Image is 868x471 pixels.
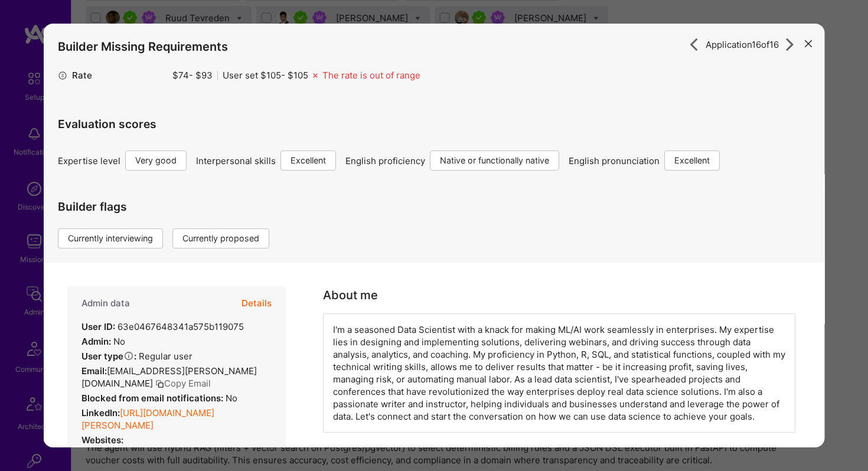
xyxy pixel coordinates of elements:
[81,321,115,332] strong: User ID:
[805,40,812,47] i: icon Close
[81,407,120,418] strong: LinkedIn:
[242,286,272,320] button: Details
[58,40,228,54] h4: Builder Missing Requirements
[345,155,425,167] span: English proficiency
[81,407,214,431] a: [URL][DOMAIN_NAME][PERSON_NAME]
[196,155,276,167] span: Interpersonal skills
[172,228,269,248] div: Currently proposed
[783,38,797,51] i: icon ArrowRight
[81,392,226,404] strong: Blocked from email notifications:
[72,69,172,88] div: Rate
[58,155,120,167] span: Expertise level
[125,151,187,171] div: Very good
[81,336,111,347] strong: Admin:
[81,392,237,404] div: No
[569,155,660,167] span: English pronunciation
[81,365,107,377] strong: Email:
[81,434,123,446] strong: Websites:
[280,151,336,171] div: Excellent
[44,24,825,447] div: modal
[705,38,778,51] span: Application 16 of 16
[323,286,378,304] div: About me
[123,351,134,361] i: Help
[58,200,279,214] h4: Builder flags
[81,335,125,348] div: No
[81,320,244,333] div: 63e0467648341a575b119075
[172,69,420,88] div: $ 74 - $ 93 User set $ 105 - $ 105
[58,69,67,83] i: icon MoneyGray
[81,351,136,362] strong: User type :
[664,151,720,171] div: Excellent
[81,298,130,309] h4: Admin data
[687,38,701,51] i: icon ArrowRight
[58,228,163,248] div: Currently interviewing
[430,151,559,171] div: Native or functionally native
[322,69,420,88] div: The rate is out of range
[81,365,257,389] span: [EMAIL_ADDRESS][PERSON_NAME][DOMAIN_NAME]
[58,117,811,131] h4: Evaluation scores
[313,69,318,83] i: icon Missing
[323,313,795,433] div: I'm a seasoned Data Scientist with a knack for making ML/AI work seamlessly in enterprises. My ex...
[155,377,211,390] button: Copy Email
[155,380,164,389] i: icon Copy
[81,350,192,362] div: Regular user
